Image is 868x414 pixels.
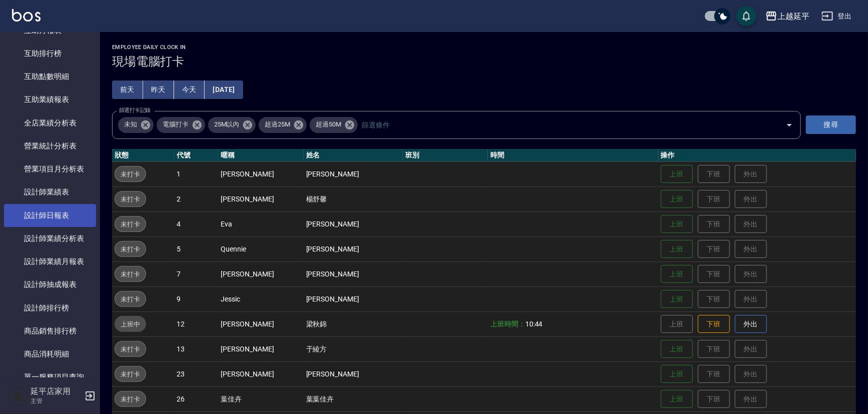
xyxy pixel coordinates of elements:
[218,336,303,361] td: [PERSON_NAME]
[661,365,693,383] button: 上班
[218,161,303,186] td: [PERSON_NAME]
[115,344,146,354] span: 未打卡
[112,149,174,162] th: 狀態
[661,215,693,233] button: 上班
[777,10,809,22] div: 上越延平
[4,342,96,365] a: 商品消耗明細
[174,286,218,311] td: 9
[174,311,218,336] td: 12
[304,161,403,186] td: [PERSON_NAME]
[4,134,96,157] a: 營業統計分析表
[259,117,307,133] div: 超過25M
[143,80,174,99] button: 昨天
[174,186,218,211] td: 2
[112,44,856,50] h2: Employee Daily Clock In
[31,386,82,396] h5: 延平店家用
[761,6,813,26] button: 上越延平
[4,365,96,388] a: 單一服務項目查詢
[488,149,658,162] th: 時間
[218,311,303,336] td: [PERSON_NAME]
[174,386,218,411] td: 26
[218,149,303,162] th: 暱稱
[218,211,303,236] td: Eva
[304,261,403,286] td: [PERSON_NAME]
[174,80,205,99] button: 今天
[208,119,246,129] span: 25M以內
[115,219,146,229] span: 未打卡
[115,169,146,179] span: 未打卡
[736,6,756,26] button: save
[115,319,146,329] span: 上班中
[218,386,303,411] td: 葉佳卉
[174,336,218,361] td: 13
[205,80,243,99] button: [DATE]
[118,119,143,129] span: 未知
[218,186,303,211] td: [PERSON_NAME]
[304,149,403,162] th: 姓名
[118,117,154,133] div: 未知
[4,180,96,203] a: 設計師業績表
[115,194,146,204] span: 未打卡
[310,117,358,133] div: 超過50M
[174,361,218,386] td: 23
[4,88,96,111] a: 互助業績報表
[259,119,296,129] span: 超過25M
[403,149,488,162] th: 班別
[31,396,82,405] p: 主管
[4,42,96,65] a: 互助排行榜
[661,165,693,183] button: 上班
[661,290,693,308] button: 上班
[218,286,303,311] td: Jessic
[310,119,347,129] span: 超過50M
[4,273,96,296] a: 設計師抽成報表
[4,111,96,134] a: 全店業績分析表
[304,386,403,411] td: 葉葉佳卉
[12,9,41,21] img: Logo
[174,211,218,236] td: 4
[359,116,768,133] input: 篩選條件
[4,157,96,180] a: 營業項目月分析表
[698,315,730,333] button: 下班
[304,211,403,236] td: [PERSON_NAME]
[119,106,151,114] label: 篩選打卡記錄
[304,286,403,311] td: [PERSON_NAME]
[806,115,856,134] button: 搜尋
[8,386,28,406] img: Person
[817,7,856,25] button: 登出
[115,369,146,379] span: 未打卡
[174,161,218,186] td: 1
[304,186,403,211] td: 楊舒馨
[112,54,856,68] h3: 現場電腦打卡
[661,190,693,208] button: 上班
[174,236,218,261] td: 5
[658,149,856,162] th: 操作
[218,261,303,286] td: [PERSON_NAME]
[304,236,403,261] td: [PERSON_NAME]
[490,320,525,328] b: 上班時間：
[157,119,195,129] span: 電腦打卡
[4,227,96,250] a: 設計師業績分析表
[661,240,693,258] button: 上班
[4,250,96,273] a: 設計師業績月報表
[115,244,146,254] span: 未打卡
[208,117,256,133] div: 25M以內
[735,315,767,333] button: 外出
[661,340,693,358] button: 上班
[304,361,403,386] td: [PERSON_NAME]
[157,117,205,133] div: 電腦打卡
[525,320,543,328] span: 10:44
[4,65,96,88] a: 互助點數明細
[112,80,143,99] button: 前天
[4,204,96,227] a: 設計師日報表
[115,394,146,404] span: 未打卡
[304,311,403,336] td: 梁秋錦
[218,361,303,386] td: [PERSON_NAME]
[4,296,96,319] a: 設計師排行榜
[115,294,146,304] span: 未打卡
[304,336,403,361] td: 于綾方
[115,269,146,279] span: 未打卡
[174,261,218,286] td: 7
[661,390,693,408] button: 上班
[661,265,693,283] button: 上班
[4,319,96,342] a: 商品銷售排行榜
